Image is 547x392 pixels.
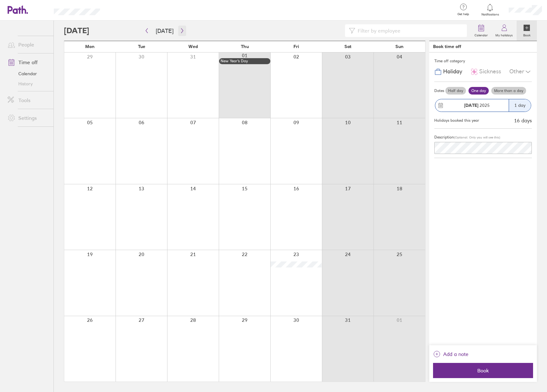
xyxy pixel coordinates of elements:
[3,69,53,79] a: Calendar
[445,87,466,95] label: Half day
[3,56,53,69] a: Time off
[480,13,500,16] span: Notifications
[433,44,461,49] div: Book time off
[443,349,468,359] span: Add a note
[151,26,179,36] button: [DATE]
[453,12,474,16] span: Get help
[437,368,529,373] span: Book
[434,89,444,93] span: Dates
[471,21,492,41] a: Calendar
[293,44,299,49] span: Fri
[464,103,490,108] span: 2025
[509,66,532,78] div: Other
[519,32,534,37] label: Book
[434,96,532,115] button: [DATE] 20251 day
[480,3,500,16] a: Notifications
[492,32,517,37] label: My holidays
[464,102,478,108] strong: [DATE]
[433,363,533,378] button: Book
[434,56,532,66] div: Time off category
[491,87,526,95] label: More than a day
[509,99,531,112] div: 1 day
[221,59,269,63] div: New Year’s Day
[443,68,462,75] span: Holiday
[454,135,500,139] span: (Optional. Only you will see this)
[138,44,145,49] span: Tue
[517,21,537,41] a: Book
[468,87,489,95] label: One day
[492,21,517,41] a: My holidays
[479,68,501,75] span: Sickness
[188,44,198,49] span: Wed
[514,118,532,123] div: 16 days
[344,44,351,49] span: Sat
[3,112,53,124] a: Settings
[395,44,404,49] span: Sun
[434,118,479,123] div: Holidays booked this year
[241,44,249,49] span: Thu
[471,32,492,37] label: Calendar
[85,44,95,49] span: Mon
[434,135,454,139] span: Description
[433,349,468,359] button: Add a note
[355,25,463,37] input: Filter by employee
[3,94,53,107] a: Tools
[3,38,53,51] a: People
[3,79,53,89] a: History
